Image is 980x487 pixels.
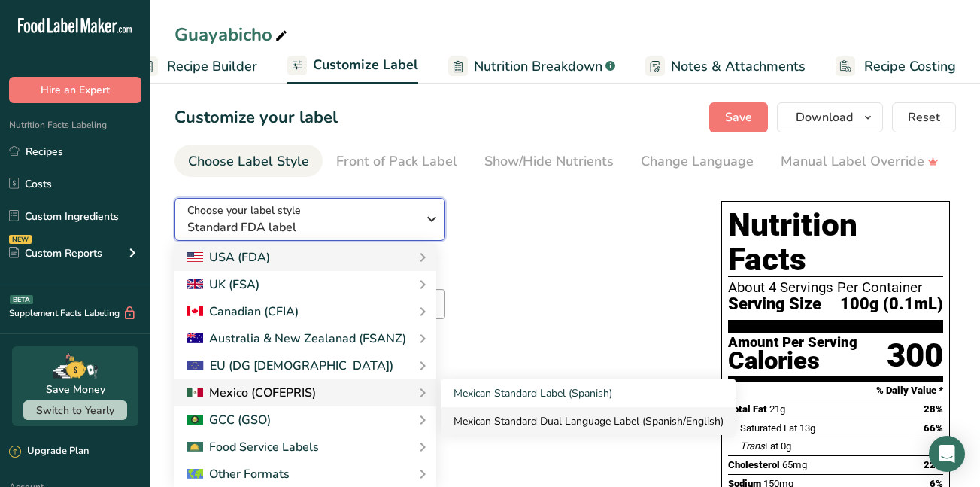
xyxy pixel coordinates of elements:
[796,108,853,126] span: Download
[187,357,393,375] div: EU (DG [DEMOGRAPHIC_DATA])
[167,56,257,77] span: Recipe Builder
[188,151,309,172] div: Choose Label Style
[174,198,445,241] button: Choose your label style Standard FDA label
[174,21,290,48] div: Guayabicho
[740,440,765,452] i: Trans
[448,50,615,84] a: Nutrition Breakdown
[908,108,940,126] span: Reset
[9,77,141,103] button: Hire an Expert
[187,415,203,425] img: 2Q==
[740,422,797,434] span: Saturated Fat
[187,384,316,402] div: Mexico (COFEPRIS)
[740,440,778,452] span: Fat
[9,245,102,261] div: Custom Reports
[187,275,259,294] div: UK (FSA)
[728,280,943,295] div: About 4 Servings Per Container
[887,336,943,376] div: 300
[728,403,767,415] span: Total Fat
[728,350,857,372] div: Calories
[782,459,807,470] span: 65mg
[671,56,806,77] span: Notes & Attachments
[781,440,791,452] span: 0g
[187,411,271,429] div: GCC (GSO)
[187,330,406,348] div: Australia & New Zealanad (FSANZ)
[924,403,943,415] span: 28%
[313,55,418,75] span: Customize Label
[645,50,806,84] a: Notes & Attachments
[769,403,785,415] span: 21g
[441,407,736,435] a: Mexican Standard Dual Language Label (Spanish/English)
[174,105,338,130] h1: Customize your label
[781,151,939,172] div: Manual Label Override
[36,403,114,418] span: Switch to Yearly
[728,459,780,470] span: Cholesterol
[484,151,614,172] div: Show/Hide Nutrients
[777,102,883,132] button: Download
[840,295,943,314] span: 100g (0.1mL)
[10,295,33,304] div: BETA
[728,382,943,400] section: % Daily Value *
[929,436,965,472] div: Open Intercom Messenger
[441,379,736,407] a: Mexican Standard Label (Spanish)
[187,218,417,236] span: Standard FDA label
[892,102,956,132] button: Reset
[924,459,943,470] span: 22%
[287,48,418,84] a: Customize Label
[924,422,943,434] span: 66%
[187,438,319,456] div: Food Service Labels
[9,235,32,244] div: NEW
[46,382,105,397] div: Save Money
[23,400,127,420] button: Switch to Yearly
[709,102,768,132] button: Save
[9,444,89,459] div: Upgrade Plan
[187,303,299,321] div: Canadian (CFIA)
[138,50,257,84] a: Recipe Builder
[336,151,457,172] div: Front of Pack Label
[187,248,270,266] div: USA (FDA)
[187,465,290,483] div: Other Formats
[728,336,857,350] div: Amount Per Serving
[725,108,752,126] span: Save
[474,56,602,77] span: Nutrition Breakdown
[799,422,815,434] span: 13g
[187,202,301,218] span: Choose your label style
[864,56,956,77] span: Recipe Costing
[641,151,754,172] div: Change Language
[836,50,956,84] a: Recipe Costing
[728,208,943,277] h1: Nutrition Facts
[728,295,821,314] span: Serving Size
